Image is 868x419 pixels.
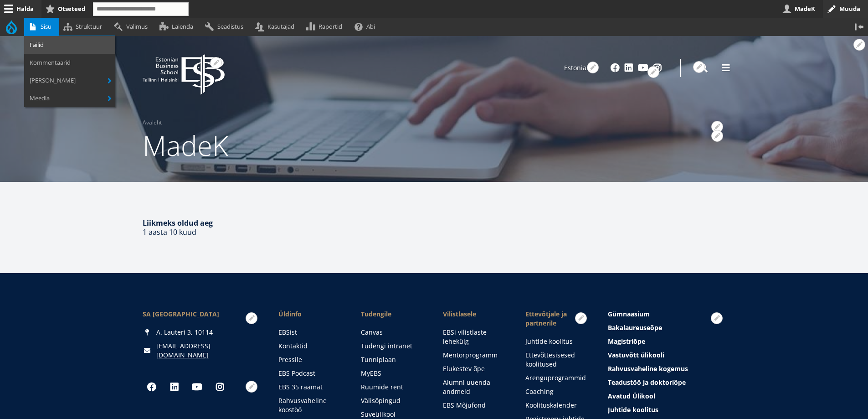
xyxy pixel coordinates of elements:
span: Teadustöö ja doktoriõpe [608,378,686,387]
a: Bakalaureuseõpe [608,323,725,332]
a: EBS Mõjufond [443,401,507,410]
a: Abi [350,18,383,36]
a: Ettevõttesisesed koolitused [525,351,590,369]
a: Välisõpingud [361,396,425,405]
a: Linkedin [624,63,633,72]
button: Avatud Breadcrumb seaded [711,121,723,133]
button: Avatud Social Links seaded [647,66,659,78]
button: Avatud seaded [587,62,599,73]
button: Avatud seaded [246,312,257,324]
button: Avatud seaded [210,57,222,69]
a: Ruumide rent [361,383,425,392]
a: Instagram [653,63,662,72]
a: EBS 35 raamat [278,383,343,392]
a: Kontaktid [278,341,343,351]
a: Alumni uuenda andmeid [443,378,507,396]
a: Juhtide koolitus [525,337,590,346]
h1: MadeK [143,127,726,164]
h4: Liikmeks oldud aeg [143,218,726,228]
a: Kasutajad [251,18,302,36]
div: SA [GEOGRAPHIC_DATA] [143,310,260,319]
button: Avatud seaded [853,39,865,51]
a: MyEBS [361,369,425,378]
button: Vertikaalasend [850,18,868,36]
a: EBSist [278,328,343,337]
a: Raportid [303,18,350,36]
a: Youtube [188,378,206,396]
span: Vastuvõtt ülikooli [608,351,664,359]
a: Elukestev õpe [443,364,507,373]
a: Gümnaasium [608,310,725,319]
a: Tudengile [361,310,425,319]
span: Ettevõtjale ja partnerile [525,310,590,328]
a: [EMAIL_ADDRESS][DOMAIN_NAME] [156,341,260,360]
a: Avaleht [143,118,162,127]
a: Struktuur [59,18,110,36]
span: Juhtide koolitus [608,405,658,414]
a: Arenguprogrammid [525,373,590,383]
a: Teadustöö ja doktoriõpe [608,378,725,387]
a: Magistriõpe [608,337,725,346]
a: Facebook [143,378,161,396]
button: Avatud seaded [693,61,705,73]
a: Sisu [24,18,59,36]
a: Tunniplaan [361,355,425,364]
a: Juhtide koolitus [608,405,725,414]
div: 1 aasta 10 kuud [143,218,726,237]
span: Rahvusvaheline kogemus [608,364,688,373]
a: Seadistus [201,18,251,36]
span: Bakalaureuseõpe [608,323,662,332]
a: Avatud Ülikool [608,392,725,401]
span: Vilistlasele [443,310,507,319]
a: Tudengi intranet [361,341,425,351]
a: Youtube [638,63,648,72]
a: Rahvusvaheline koostöö [278,396,343,414]
a: Coaching [525,387,590,396]
a: Vastuvõtt ülikooli [608,351,725,360]
div: A. Lauteri 3, 10114 [143,328,260,337]
a: Linkedin [165,378,184,396]
a: Laienda [155,18,201,36]
span: Avatud Ülikool [608,392,655,400]
a: Rahvusvaheline kogemus [608,364,725,373]
a: Välimus [110,18,155,36]
a: Pressile [278,355,343,364]
span: Üldinfo [278,310,343,319]
a: EBS Podcast [278,369,343,378]
a: Failid [24,36,115,54]
a: Meedia [24,89,115,107]
button: Avatud Esiletõstetud menüü seaded [711,312,723,324]
a: Suveülikool [361,410,425,419]
a: Facebook [611,63,620,72]
a: Kommentaarid [24,54,115,72]
button: Avatud Põhinavigatsioon seaded [575,312,587,324]
button: Avatud Social Links seaded [246,381,257,393]
a: Canvas [361,328,425,337]
button: Avatud seaded [711,130,723,142]
a: [PERSON_NAME] [24,72,115,89]
a: Koolituskalender [525,401,590,410]
span: Magistriõpe [608,337,645,346]
a: Mentorprogramm [443,351,507,360]
a: EBSi vilistlaste lehekülg [443,328,507,346]
a: Instagram [211,378,229,396]
span: Gümnaasium [608,310,650,318]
